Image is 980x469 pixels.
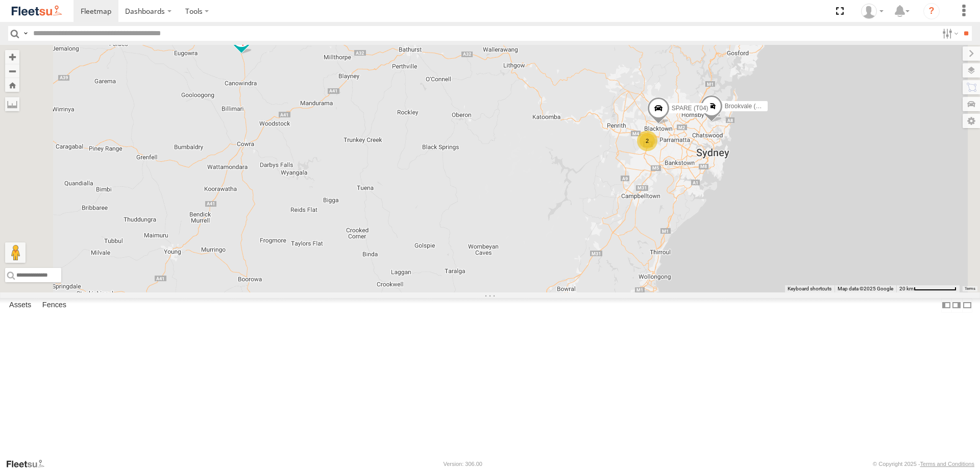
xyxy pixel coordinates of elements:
label: Assets [4,298,36,312]
button: Drag Pegman onto the map to open Street View [5,242,26,263]
div: Version: 306.00 [444,461,482,467]
i: ? [923,3,940,19]
label: Dock Summary Table to the Left [941,298,951,313]
label: Dock Summary Table to the Right [951,298,962,313]
label: Map Settings [963,114,980,128]
a: Visit our Website [6,459,53,469]
button: Zoom out [5,64,19,78]
button: Keyboard shortcuts [788,285,831,292]
button: Zoom in [5,50,19,64]
span: Brookvale (T10 - [PERSON_NAME]) [725,102,824,109]
label: Search Query [21,26,30,41]
div: Ken Manners [857,4,887,19]
span: SPARE (T04) [672,105,708,112]
span: 20 km [899,286,914,291]
label: Fences [37,298,71,312]
a: Terms and Conditions [920,461,974,467]
a: Terms (opens in new tab) [965,287,975,291]
button: Map Scale: 20 km per 80 pixels [896,285,960,292]
img: fleetsu-logo-horizontal.svg [10,4,63,18]
label: Measure [5,97,19,111]
div: 2 [637,131,657,151]
label: Search Filter Options [938,26,960,41]
button: Zoom Home [5,78,19,92]
span: Map data ©2025 Google [838,286,893,291]
label: Hide Summary Table [962,298,972,313]
div: © Copyright 2025 - [873,461,974,467]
